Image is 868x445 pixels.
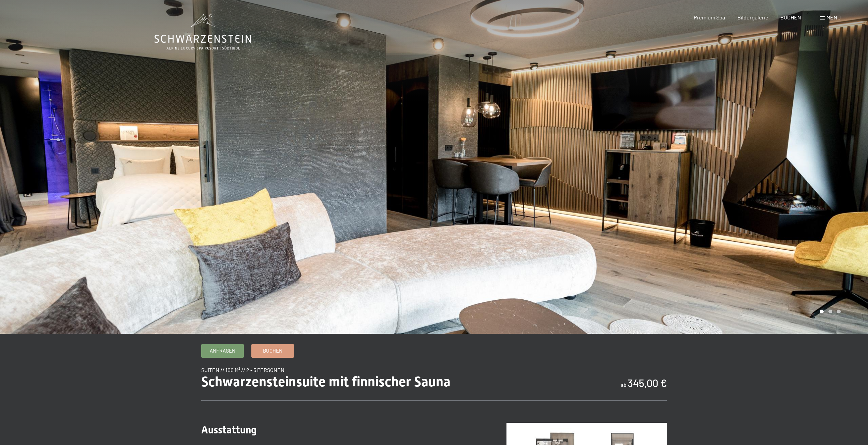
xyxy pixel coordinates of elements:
span: Buchen [263,347,282,354]
span: Suiten // 100 m² // 2 - 5 Personen [201,367,284,373]
a: BUCHEN [780,14,801,20]
b: 345,00 € [628,377,667,389]
span: Menü [826,14,841,20]
a: Anfragen [202,344,244,357]
span: ab [621,382,627,388]
span: Anfragen [210,347,235,354]
span: Ausstattung [201,424,256,436]
a: Premium Spa [694,14,725,20]
a: Buchen [252,344,294,357]
span: Schwarzensteinsuite mit finnischer Sauna [201,374,451,390]
a: Bildergalerie [737,14,768,20]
